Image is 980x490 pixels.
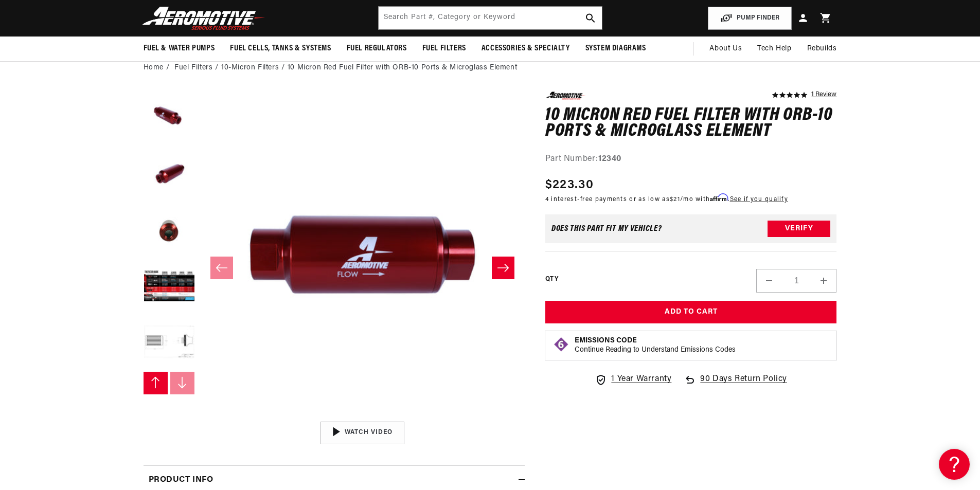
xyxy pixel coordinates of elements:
[144,92,195,143] button: Load image 3 in gallery view
[598,155,621,163] strong: 12340
[578,37,654,61] summary: System Diagrams
[144,318,195,369] button: Load image 7 in gallery view
[136,37,223,61] summary: Fuel & Water Pumps
[422,43,466,54] span: Fuel Filters
[221,62,288,74] li: 10-Micron Filters
[710,194,728,202] span: Affirm
[684,373,787,396] a: 90 Days Return Policy
[545,194,788,204] p: 4 interest-free payments or as low as /mo with .
[575,336,736,355] button: Emissions CodeContinue Reading to Understand Emissions Codes
[575,337,637,344] strong: Emissions Code
[144,205,195,256] button: Load image 5 in gallery view
[288,62,517,74] li: 10 Micron Red Fuel Filter with ORB-10 Ports & Microglass Element
[611,373,671,386] span: 1 Year Warranty
[222,37,338,61] summary: Fuel Cells, Tanks & Systems
[379,7,602,29] input: Search by Part Number, Category or Keyword
[545,107,837,140] h1: 10 Micron Red Fuel Filter with ORB-10 Ports & Microglass Element
[144,62,164,74] a: Home
[799,37,845,61] summary: Rebuilds
[670,196,680,203] span: $21
[210,257,233,279] button: Slide left
[757,43,791,55] span: Tech Help
[415,37,474,61] summary: Fuel Filters
[553,336,569,353] img: Emissions code
[750,37,799,61] summary: Tech Help
[730,196,788,203] a: See if you qualify - Learn more about Affirm Financing (opens in modal)
[144,372,168,394] button: Slide left
[709,45,742,52] span: About Us
[482,43,570,54] span: Accessories & Specialty
[474,37,578,61] summary: Accessories & Specialty
[708,7,792,30] button: PUMP FINDER
[144,261,195,313] button: Load image 6 in gallery view
[595,373,671,386] a: 1 Year Warranty
[575,346,736,355] p: Continue Reading to Understand Emissions Codes
[545,176,594,194] span: $223.30
[144,92,525,444] media-gallery: Gallery Viewer
[144,43,215,54] span: Fuel & Water Pumps
[144,148,195,199] button: Load image 4 in gallery view
[579,7,602,29] button: search button
[702,37,750,61] a: About Us
[339,37,415,61] summary: Fuel Regulators
[170,372,195,394] button: Slide right
[545,301,837,324] button: Add to Cart
[230,43,331,54] span: Fuel Cells, Tanks & Systems
[347,43,407,54] span: Fuel Regulators
[139,6,268,30] img: Aeromotive
[768,221,830,237] button: Verify
[585,43,646,54] span: System Diagrams
[700,373,787,396] span: 90 Days Return Policy
[811,92,836,99] a: 1 reviews
[551,225,662,233] div: Does This part fit My vehicle?
[545,153,837,166] div: Part Number:
[492,257,514,279] button: Slide right
[807,43,837,55] span: Rebuilds
[144,62,837,74] nav: breadcrumbs
[545,275,558,284] label: QTY
[174,62,212,74] a: Fuel Filters
[149,474,213,487] h2: Product Info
